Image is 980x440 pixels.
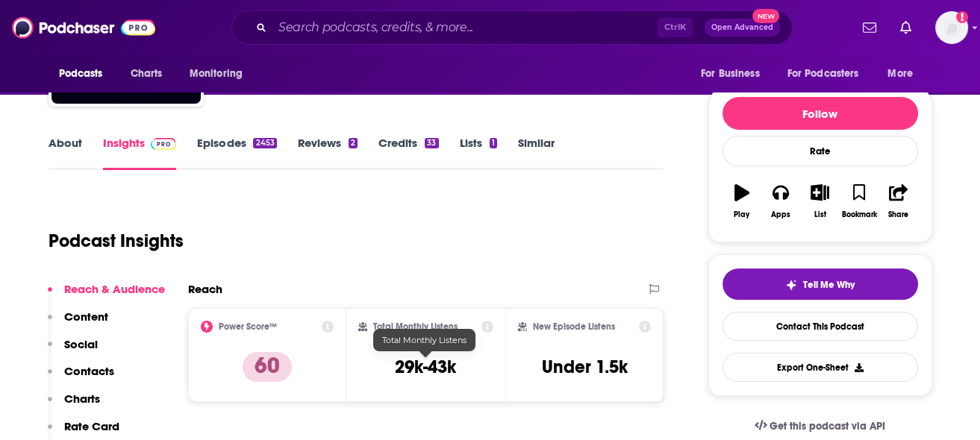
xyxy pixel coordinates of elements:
[48,309,108,337] button: Content
[877,60,931,88] button: open menu
[121,60,172,88] a: Charts
[711,24,773,31] span: Open Advanced
[64,337,98,351] p: Social
[131,63,163,84] span: Charts
[188,282,222,296] h2: Reach
[59,63,103,84] span: Podcasts
[151,138,177,150] img: Podchaser Pro
[64,282,165,296] p: Reach & Audience
[878,175,917,228] button: Share
[48,282,165,309] button: Reach & Audience
[533,321,615,332] h2: New Episode Listens
[298,136,358,170] a: Reviews2
[490,138,497,148] div: 1
[840,175,878,228] button: Bookmark
[395,356,456,378] h3: 29k-43k
[64,309,108,324] p: Content
[190,63,243,84] span: Monitoring
[219,321,277,332] h2: Power Score™
[48,364,114,392] button: Contacts
[49,136,82,170] a: About
[888,210,908,219] div: Share
[803,279,855,291] span: Tell Me Why
[778,60,881,88] button: open menu
[705,19,780,37] button: Open AdvancedNew
[722,97,918,130] button: Follow
[722,136,918,166] div: Rate
[103,136,177,170] a: InsightsPodchaser Pro
[542,356,628,378] h3: Under 1.5k
[460,136,497,170] a: Lists1
[49,60,122,88] button: open menu
[658,18,693,37] span: Ctrl K
[722,268,918,300] button: tell me why sparkleTell Me Why
[49,230,184,252] h1: Podcast Insights
[690,60,778,88] button: open menu
[956,11,968,23] svg: Add a profile image
[518,136,555,170] a: Similar
[770,420,885,433] span: Get this podcast via API
[761,175,800,228] button: Apps
[253,138,276,148] div: 2453
[48,337,98,365] button: Social
[787,63,859,84] span: For Podcasters
[272,16,658,40] input: Search podcasts, credits, & more...
[64,364,114,378] p: Contacts
[935,11,968,44] button: Show profile menu
[935,11,968,44] img: User Profile
[382,335,466,345] span: Total Monthly Listens
[243,352,292,382] p: 60
[894,15,917,40] a: Show notifications dropdown
[425,138,438,148] div: 33
[64,419,119,433] p: Rate Card
[48,392,100,419] button: Charts
[64,392,100,406] p: Charts
[752,9,779,23] span: New
[771,210,790,219] div: Apps
[841,210,876,219] div: Bookmark
[887,63,913,84] span: More
[722,312,918,341] a: Contact This Podcast
[785,279,797,291] img: tell me why sparkle
[722,175,761,228] button: Play
[197,136,276,170] a: Episodes2453
[734,210,749,219] div: Play
[722,353,918,382] button: Export One-Sheet
[378,136,438,170] a: Credits33
[349,138,358,148] div: 2
[701,63,760,84] span: For Business
[935,11,968,44] span: Logged in as AtriaBooks
[800,175,839,228] button: List
[373,321,458,332] h2: Total Monthly Listens
[12,13,155,42] img: Podchaser - Follow, Share and Rate Podcasts
[814,210,826,219] div: List
[857,15,882,40] a: Show notifications dropdown
[231,10,793,45] div: Search podcasts, credits, & more...
[179,60,262,88] button: open menu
